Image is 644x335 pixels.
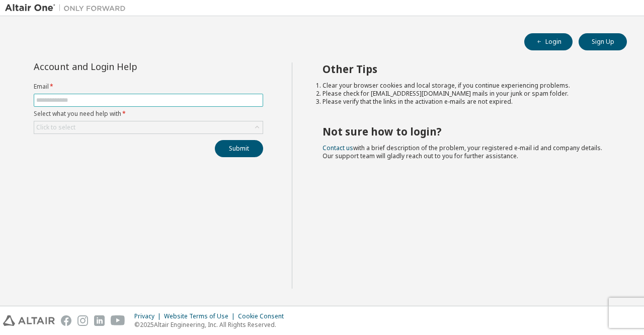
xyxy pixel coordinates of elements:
[323,62,609,76] h2: Other Tips
[323,144,602,160] span: with a brief description of the problem, your registered e-mail id and company details. Our suppo...
[323,125,609,138] h2: Not sure how to login?
[34,110,263,118] label: Select what you need help with
[111,315,125,326] img: youtube.svg
[34,121,263,133] div: Click to select
[524,33,573,50] button: Login
[77,315,88,326] img: instagram.svg
[323,82,609,90] li: Clear your browser cookies and local storage, if you continue experiencing problems.
[323,144,353,152] a: Contact us
[238,312,290,320] div: Cookie Consent
[579,33,627,50] button: Sign Up
[94,315,105,326] img: linkedin.svg
[323,90,609,98] li: Please check for [EMAIL_ADDRESS][DOMAIN_NAME] mails in your junk or spam folder.
[34,62,217,71] div: Account and Login Help
[164,312,238,320] div: Website Terms of Use
[134,320,290,329] p: © 2025 Altair Engineering, Inc. All Rights Reserved.
[34,83,263,91] label: Email
[5,3,131,13] img: Altair One
[36,123,75,131] div: Click to select
[323,98,609,106] li: Please verify that the links in the activation e-mails are not expired.
[134,312,164,320] div: Privacy
[3,315,55,326] img: altair_logo.svg
[61,315,71,326] img: facebook.svg
[215,140,263,157] button: Submit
